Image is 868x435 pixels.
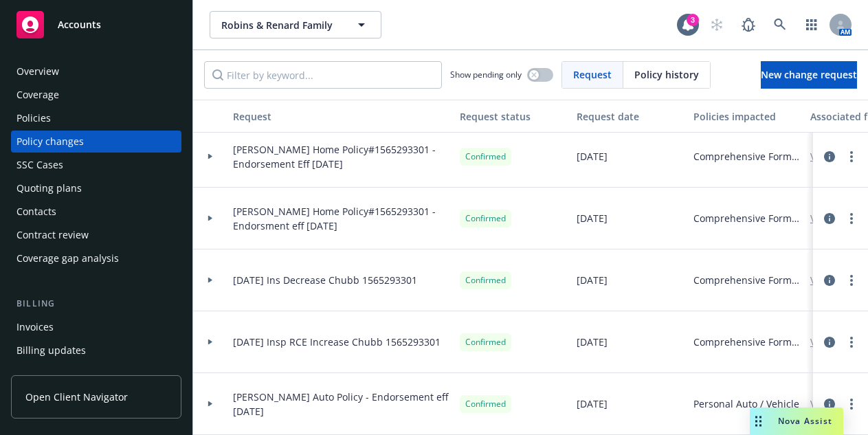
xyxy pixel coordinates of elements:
div: Request date [577,109,682,124]
div: Coverage [16,84,59,106]
div: Toggle Row Expanded [193,126,227,188]
a: Accounts [11,5,181,44]
a: Coverage gap analysis [11,247,181,269]
span: [PERSON_NAME] Home Policy#1565293301 - Endorsement Eff [DATE] [233,142,449,171]
button: Request [227,100,454,133]
a: Coverage [11,84,181,106]
span: Confirmed [465,150,506,163]
a: Overview [11,60,181,82]
span: Request [573,67,612,82]
a: Report a Bug [735,11,762,38]
button: Nova Assist [750,408,843,435]
div: Policy changes [16,131,84,153]
button: Policies impacted [688,100,805,133]
div: Toggle Row Expanded [193,188,227,249]
a: more [843,396,860,412]
div: Request status [460,109,566,124]
div: Policies [16,107,51,129]
div: Toggle Row Expanded [193,249,227,311]
span: Confirmed [465,212,506,225]
span: Comprehensive Form Homeowners (HO-5) - +PAF at [STREET_ADDRESS] [693,273,799,287]
span: Robins & Renard Family [221,18,340,32]
span: Confirmed [465,398,506,410]
div: Contract review [16,224,89,246]
a: more [843,272,860,289]
a: circleInformation [821,148,838,165]
a: Quoting plans [11,177,181,199]
span: Confirmed [465,274,506,287]
span: Comprehensive Form Homeowners (HO-5) - +PAF at [STREET_ADDRESS] [693,149,799,164]
span: [PERSON_NAME] Auto Policy - Endorsement eff [DATE] [233,390,449,419]
button: Request status [454,100,571,133]
a: SSC Cases [11,154,181,176]
a: Start snowing [703,11,731,38]
span: [DATE] [577,335,608,349]
span: Open Client Navigator [25,390,128,404]
div: SSC Cases [16,154,63,176]
div: Toggle Row Expanded [193,373,227,435]
a: Invoices [11,316,181,338]
span: Personal Auto / Vehicle [693,397,799,411]
span: [DATE] [577,273,608,287]
a: Contract review [11,224,181,246]
span: [PERSON_NAME] Home Policy#1565293301 - Endorsment eff [DATE] [233,204,449,233]
span: [DATE] [577,397,608,411]
div: Overview [16,60,59,82]
a: New change request [761,61,857,89]
a: more [843,334,860,350]
a: Contacts [11,201,181,223]
div: Drag to move [750,408,767,435]
div: Policies impacted [693,109,799,124]
span: [DATE] [577,149,608,164]
span: [DATE] Insp RCE Increase Chubb 1565293301 [233,335,441,349]
button: Robins & Renard Family [210,11,381,38]
a: more [843,210,860,227]
div: Invoices [16,316,54,338]
div: Billing [11,297,181,311]
a: Policy changes [11,131,181,153]
div: Quoting plans [16,177,82,199]
a: circleInformation [821,396,838,412]
div: Toggle Row Expanded [193,311,227,373]
a: circleInformation [821,334,838,350]
span: [DATE] [577,211,608,225]
span: Accounts [58,19,101,30]
a: Search [766,11,794,38]
div: Request [233,109,449,124]
span: Nova Assist [778,415,832,427]
span: New change request [761,68,857,81]
a: Policies [11,107,181,129]
span: Comprehensive Form Homeowners (HO-5) - +PAF at [STREET_ADDRESS] [693,211,799,225]
a: Billing updates [11,339,181,361]
a: Switch app [798,11,825,38]
span: Show pending only [450,69,522,80]
div: Billing updates [16,339,86,361]
span: [DATE] Ins Decrease Chubb 1565293301 [233,273,417,287]
button: Request date [571,100,688,133]
input: Filter by keyword... [204,61,442,89]
a: Account charges [11,363,181,385]
div: Contacts [16,201,56,223]
a: more [843,148,860,165]
a: circleInformation [821,210,838,227]
div: Account charges [16,363,93,385]
span: Policy history [634,67,699,82]
span: Comprehensive Form Homeowners (HO-5) - +PAF at [STREET_ADDRESS] [693,335,799,349]
span: Confirmed [465,336,506,348]
div: Coverage gap analysis [16,247,119,269]
div: 3 [687,14,699,26]
a: circleInformation [821,272,838,289]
